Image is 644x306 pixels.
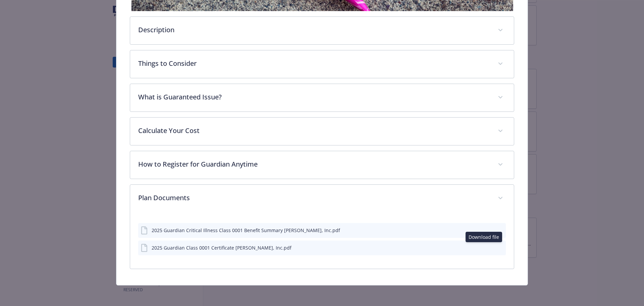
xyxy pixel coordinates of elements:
[138,92,490,102] p: What is Guaranteed Issue?
[496,244,503,251] button: preview file
[466,232,502,242] div: Download file
[138,126,490,136] p: Calculate Your Cost
[138,159,490,169] p: How to Register for Guardian Anytime
[138,25,490,35] p: Description
[152,227,340,234] div: 2025 Guardian Critical Illness Class 0001 Benefit Summary [PERSON_NAME], Inc.pdf
[486,227,492,234] button: download file
[130,118,514,145] div: Calculate Your Cost
[130,151,514,179] div: How to Register for Guardian Anytime
[130,212,514,269] div: Plan Documents
[130,84,514,112] div: What is Guaranteed Issue?
[138,193,490,203] p: Plan Documents
[130,50,514,78] div: Things to Consider
[485,244,490,251] button: download file
[497,227,503,234] button: preview file
[130,17,514,44] div: Description
[152,244,291,251] div: 2025 Guardian Class 0001 Certificate [PERSON_NAME], Inc.pdf
[138,58,490,69] p: Things to Consider
[130,185,514,212] div: Plan Documents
